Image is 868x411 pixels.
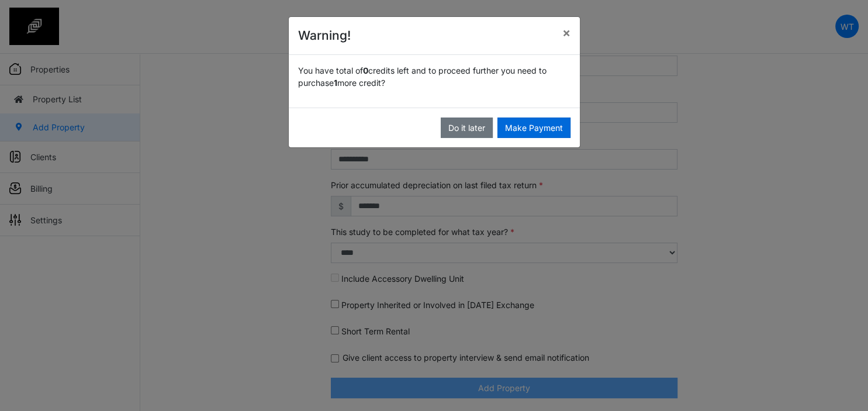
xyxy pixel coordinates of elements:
button: Make Payment [497,118,570,138]
span: × [562,25,570,40]
p: You have total of credits left and to proceed further you need to purchase more credit? [298,64,570,89]
h4: Warning! [298,26,351,45]
span: 1 [334,78,337,88]
span: 0 [363,65,368,75]
button: Do it later [441,118,493,138]
button: Close [553,17,580,48]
